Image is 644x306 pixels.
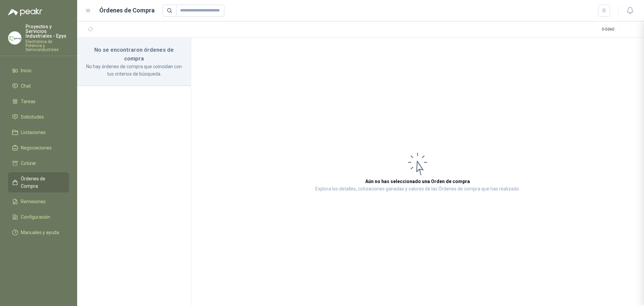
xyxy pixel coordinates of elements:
[21,175,63,190] span: Órdenes de Compra
[21,82,31,90] span: Chat
[21,229,59,236] span: Manuales y ayuda
[8,95,69,108] a: Tareas
[8,126,69,139] a: Licitaciones
[8,111,69,123] a: Solicitudes
[8,211,69,223] a: Configuración
[21,160,36,167] span: Cotizar
[21,213,50,221] span: Configuración
[8,157,69,170] a: Cotizar
[8,226,69,239] a: Manuales y ayuda
[21,67,32,74] span: Inicio
[25,24,69,38] p: Proyectos y Servicios Industriales - Epys
[8,141,69,154] a: Negociaciones
[8,80,69,92] a: Chat
[21,98,36,105] span: Tareas
[21,198,46,205] span: Remisiones
[8,195,69,208] a: Remisiones
[25,40,69,52] p: Electronica de Potencia y Semiconductores
[8,8,42,16] img: Logo peakr
[99,6,155,15] h1: Órdenes de Compra
[8,32,21,44] img: Company Logo
[21,144,52,151] span: Negociaciones
[8,172,69,192] a: Órdenes de Compra
[21,129,46,136] span: Licitaciones
[21,113,44,121] span: Solicitudes
[8,64,69,77] a: Inicio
